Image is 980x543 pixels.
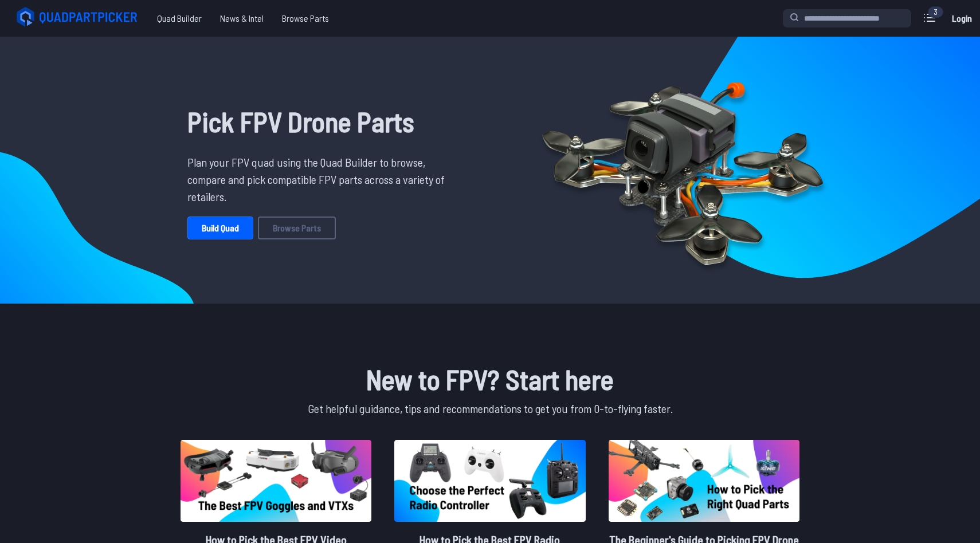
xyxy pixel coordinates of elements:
[948,7,975,30] a: Login
[178,359,802,400] h1: New to FPV? Start here
[609,440,799,522] img: image of post
[187,217,253,239] a: Build Quad
[518,56,848,285] img: Quadcopter
[187,101,453,142] h1: Pick FPV Drone Parts
[148,7,211,30] a: Quad Builder
[928,6,943,18] div: 3
[211,7,273,30] a: News & Intel
[258,217,336,239] a: Browse Parts
[394,440,585,522] img: image of post
[181,440,371,522] img: image of post
[273,7,338,30] a: Browse Parts
[187,154,453,205] p: Plan your FPV quad using the Quad Builder to browse, compare and pick compatible FPV parts across...
[178,400,802,417] p: Get helpful guidance, tips and recommendations to get you from 0-to-flying faster.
